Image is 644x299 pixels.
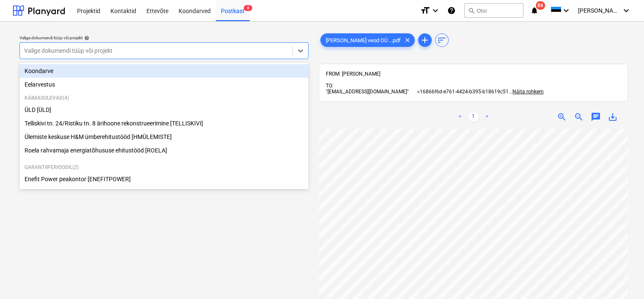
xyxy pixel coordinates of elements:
span: clear [402,35,413,45]
a: Previous page [455,112,465,122]
span: Näita rohkem [512,89,544,95]
span: ... [509,89,544,95]
div: Koondarve [19,64,308,78]
div: ÜLD [ÜLD] [19,103,308,117]
span: TO: [326,83,333,89]
i: keyboard_arrow_down [621,5,631,16]
div: [STREET_ADDRESS] [PALDISKI] [19,186,308,199]
span: [PERSON_NAME] [578,7,620,14]
div: Ülemiste keskuse H&M ümberehitustööd [HMÜLEMISTE] [19,130,308,144]
div: Paldiski mnt 48a Tallinn [PALDISKI] [19,186,308,199]
button: Otsi [464,3,523,18]
span: zoom_out [574,112,584,122]
span: zoom_in [557,112,567,122]
i: format_size [420,5,430,16]
a: Next page [482,112,492,122]
p: Käimasolevad ( 4 ) [25,95,303,102]
div: Enefit Power peakontor [ENEFITPOWER] [19,172,308,186]
span: help [83,35,89,41]
span: save_alt [608,112,618,122]
i: Abikeskus [447,5,456,16]
div: Telliskivi tn. 24/Ristiku tn. 8 ärihoone rekonstrueerimine [TELLISKIVI] [19,117,308,130]
span: add [420,35,430,45]
span: sort [437,35,447,45]
div: Valige dokumendi tüüp või projekt [19,35,308,41]
i: keyboard_arrow_down [561,5,571,16]
a: Page 1 is your current page [468,112,479,122]
i: notifications [530,5,539,16]
span: chat [591,112,601,122]
p: Garantiiperioodil ( 2 ) [25,164,303,171]
div: Eelarvestus [19,78,308,91]
span: [PERSON_NAME] veod OÜ ...pdf [321,37,406,43]
span: 8 [244,5,252,11]
span: FROM: [PERSON_NAME] [326,71,380,77]
span: search [468,7,475,14]
div: [PERSON_NAME] veod OÜ ...pdf [320,33,415,47]
div: Roela rahvamaja energiatõhususe ehitustööd [ROELA] [19,144,308,157]
span: 88 [536,1,545,10]
span: "[EMAIL_ADDRESS][DOMAIN_NAME]" <16866f6d-e761-4424-b395-b18619c51 [326,89,509,95]
i: keyboard_arrow_down [430,5,440,16]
